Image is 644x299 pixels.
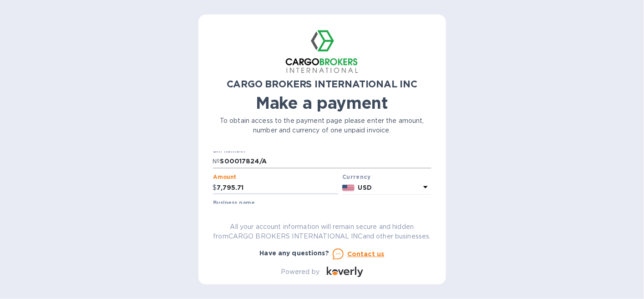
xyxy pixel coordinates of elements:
[213,174,236,180] label: Amount
[358,184,372,191] b: USD
[260,249,330,257] b: Have any questions?
[213,93,431,112] h1: Make a payment
[213,116,431,135] p: To obtain access to the payment page please enter the amount, number and currency of one unpaid i...
[347,250,385,258] u: Contact us
[227,78,418,90] b: CARGO BROKERS INTERNATIONAL INC
[213,201,255,206] label: Business name
[213,222,431,241] p: All your account information will remain secure and hidden from CARGO BROKERS INTERNATIONAL INC a...
[281,267,319,277] p: Powered by
[213,157,220,166] p: №
[213,148,246,154] label: Bill number
[220,155,431,168] input: Enter bill number
[217,181,339,195] input: 0.00
[342,185,355,191] img: USD
[342,173,370,180] b: Currency
[213,183,217,193] p: $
